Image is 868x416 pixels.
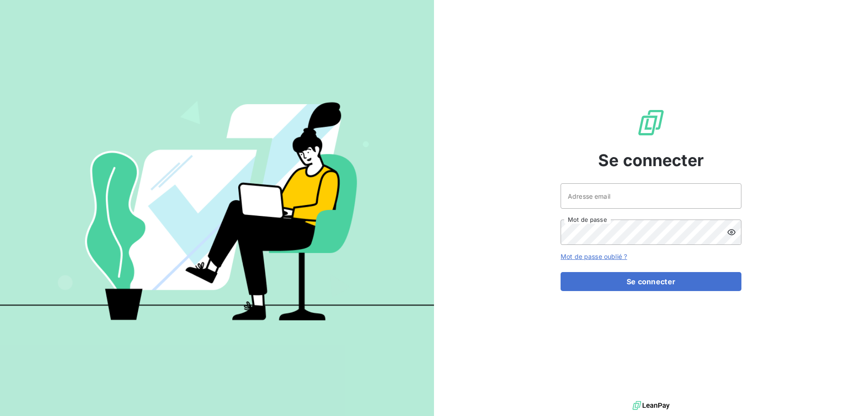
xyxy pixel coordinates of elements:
[561,272,741,291] button: Se connecter
[637,108,665,137] img: Logo LeanPay
[632,399,670,412] img: logo
[561,253,627,260] a: Mot de passe oublié ?
[561,183,741,209] input: placeholder
[598,148,704,172] span: Se connecter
